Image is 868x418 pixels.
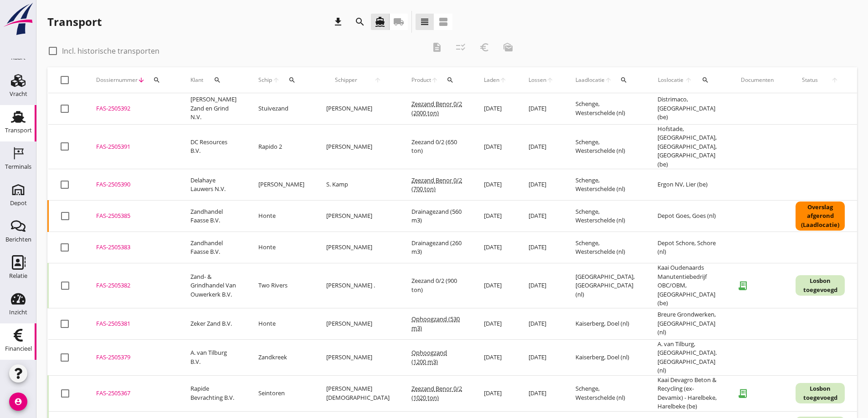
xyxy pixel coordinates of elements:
[10,91,27,97] div: Vracht
[401,201,473,232] td: Drainagezand (560 m3)
[62,46,159,55] label: Incl. historische transporten
[180,375,247,411] td: Rapide Bevrachting B.V.
[180,93,247,125] td: [PERSON_NAME] Zand en Grind N.V.
[484,76,499,84] span: Laden
[565,201,647,232] td: Schenge, Westerschelde (nl)
[401,124,473,169] td: Zeezand 0/2 (650 ton)
[734,277,752,295] i: receipt_long
[518,263,565,308] td: [DATE]
[546,76,554,84] i: arrow_upward
[657,76,684,84] span: Loslocatie
[411,100,462,117] span: Zeezand Benor 0/2 (2000 ton)
[47,15,102,29] div: Transport
[518,124,565,169] td: [DATE]
[96,243,169,252] div: FAS-2505383
[473,124,518,169] td: [DATE]
[647,93,730,125] td: Distrimaco, [GEOGRAPHIC_DATA] (be)
[565,308,647,339] td: Kaiserberg, Doel (nl)
[258,76,272,84] span: Schip
[518,375,565,411] td: [DATE]
[247,308,315,339] td: Honte
[411,176,462,193] span: Zeezand Benor 0/2 (700 ton)
[411,384,462,402] span: Zeezand Benor 0/2 (1020 ton)
[431,76,438,84] i: arrow_upward
[180,169,247,201] td: Delahaye Lauwers N.V.
[180,201,247,232] td: Zandhandel Faasse B.V.
[565,169,647,201] td: Schenge, Westerschelde (nl)
[96,180,169,189] div: FAS-2505390
[438,16,449,27] i: view_agenda
[518,232,565,263] td: [DATE]
[702,76,709,84] i: search
[153,76,160,84] i: search
[96,281,169,290] div: FAS-2505382
[333,16,344,27] i: download
[315,375,401,411] td: [PERSON_NAME][DEMOGRAPHIC_DATA]
[518,93,565,125] td: [DATE]
[796,383,845,403] div: Losbon toegevoegd
[315,232,401,263] td: [PERSON_NAME]
[9,273,27,279] div: Relatie
[247,93,315,125] td: Stuivezand
[647,169,730,201] td: Ergon NV, Lier (be)
[647,339,730,375] td: A. van Tilburg, [GEOGRAPHIC_DATA]. [GEOGRAPHIC_DATA] (nl)
[565,232,647,263] td: Schenge, Westerschelde (nl)
[796,76,825,84] span: Status
[247,263,315,308] td: Two Rivers
[190,69,236,91] div: Klant
[96,76,138,84] span: Dossiernummer
[326,76,365,84] span: Schipper
[565,93,647,125] td: Schenge, Westerschelde (nl)
[315,169,401,201] td: S. Kamp
[401,263,473,308] td: Zeezand 0/2 (900 ton)
[647,375,730,411] td: Kaai Devagro Beton & Recycling (ex-Devamix) - Harelbeke, Harelbeke (be)
[411,76,431,84] span: Product
[5,127,32,133] div: Transport
[411,348,447,366] span: Ophoogzand (1200 m3)
[825,76,845,84] i: arrow_upward
[5,237,31,242] div: Berichten
[315,339,401,375] td: [PERSON_NAME]
[5,164,31,170] div: Terminals
[96,212,169,221] div: FAS-2505385
[647,232,730,263] td: Depot Schore, Schore (nl)
[9,309,27,315] div: Inzicht
[741,76,774,84] div: Documenten
[247,339,315,375] td: Zandkreek
[5,346,32,352] div: Financieel
[96,389,169,398] div: FAS-2505367
[473,93,518,125] td: [DATE]
[180,124,247,169] td: DC Resources B.V.
[180,339,247,375] td: A. van Tilburg B.V.
[247,232,315,263] td: Honte
[315,263,401,308] td: [PERSON_NAME] .
[518,169,565,201] td: [DATE]
[734,384,752,403] i: receipt_long
[2,2,35,36] img: logo-small.a267ee39.svg
[647,308,730,339] td: Breure Grondwerken, [GEOGRAPHIC_DATA] (nl)
[315,124,401,169] td: [PERSON_NAME]
[473,308,518,339] td: [DATE]
[365,76,390,84] i: arrow_upward
[473,339,518,375] td: [DATE]
[411,315,460,332] span: Ophoogzand (530 m3)
[565,339,647,375] td: Kaiserberg, Doel (nl)
[419,16,430,27] i: view_headline
[272,76,280,84] i: arrow_upward
[96,142,169,151] div: FAS-2505391
[575,76,605,84] span: Laadlocatie
[315,308,401,339] td: [PERSON_NAME]
[180,308,247,339] td: Zeker Zand B.V.
[473,263,518,308] td: [DATE]
[499,76,507,84] i: arrow_upward
[247,124,315,169] td: Rapido 2
[473,201,518,232] td: [DATE]
[565,375,647,411] td: Schenge, Westerschelde (nl)
[473,232,518,263] td: [DATE]
[354,16,365,27] i: search
[473,169,518,201] td: [DATE]
[401,232,473,263] td: Drainagezand (260 m3)
[518,339,565,375] td: [DATE]
[647,263,730,308] td: Kaai Oudenaards Manutentiebedrijf OBC/OBM, [GEOGRAPHIC_DATA] (be)
[375,16,385,27] i: directions_boat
